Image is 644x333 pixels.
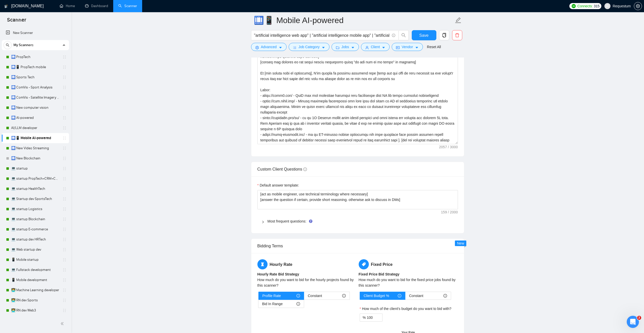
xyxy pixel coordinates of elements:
span: 2 [637,316,641,320]
span: Client [371,44,380,50]
div: How much do you want to bid for the fixed price jobs found by this scanner? [359,277,458,288]
span: folder [336,46,339,49]
span: Profile Rate [262,292,281,300]
span: info-circle [303,168,307,171]
button: copy [439,30,449,40]
span: holder [62,197,67,201]
span: holder [62,278,67,282]
span: bars [293,46,296,49]
img: upwork-logo.png [572,4,576,8]
span: caret-down [279,46,282,49]
h5: Hourly Rate [257,259,357,269]
span: holder [62,308,67,312]
span: Custom Client Questions [257,167,307,171]
button: delete [452,30,462,40]
iframe: Intercom live chat [627,316,639,328]
span: user [365,46,369,49]
button: idcardVendorcaret-down [392,43,423,51]
a: 🛄 ComVis - Sport Analysis [11,82,59,92]
div: Tooltip anchor [308,219,313,224]
span: holder [62,106,67,110]
span: holder [62,298,67,302]
span: caret-down [322,46,325,49]
a: 🛄 New computer vision [11,103,59,113]
span: 315 [594,3,599,9]
a: 💻 Fullstack development [11,265,59,275]
span: holder [62,96,67,100]
span: Constant [409,292,423,300]
button: setting [634,2,642,10]
span: search [4,43,11,47]
span: info-circle [443,294,447,298]
a: 💻 startup Blockchain [11,214,59,224]
span: Job Category [299,44,320,50]
span: holder [62,187,67,191]
div: Bidding Terms [257,239,458,253]
span: holder [62,207,67,211]
a: 💻 startup [11,163,59,174]
span: holder [62,75,67,79]
a: Most frequent questions: [268,219,306,223]
a: 👨‍💻 RN dev Sports [11,295,59,305]
button: folderJobscaret-down [332,43,359,51]
img: logo [4,2,8,10]
span: holder [62,248,67,252]
span: Advanced [261,44,277,50]
span: holder [62,65,67,69]
b: Hourly Rate Bid Strategy [257,272,299,276]
span: setting [255,46,259,49]
span: holder [62,126,67,130]
a: Reset All [427,44,441,50]
span: delete [452,33,462,38]
span: holder [62,156,67,160]
span: Constant [308,292,322,300]
a: 💻 startup dev HRTech [11,234,59,245]
a: AI/LLM developer [11,123,59,133]
span: holder [62,258,67,262]
span: caret-down [382,46,385,49]
span: Client Budget % [364,292,389,300]
span: double-left [60,321,65,326]
button: barsJob Categorycaret-down [289,43,329,51]
span: Save [419,32,428,39]
span: holder [62,116,67,120]
button: settingAdvancedcaret-down [251,43,287,51]
span: New [457,241,464,245]
a: 📱 Mobile startup [11,255,59,265]
a: homeHome [60,4,75,8]
input: Search Freelance Jobs... [254,32,390,39]
span: copy [439,33,449,38]
button: search [4,41,12,49]
h5: Fixed Price [359,259,458,269]
a: searchScanner [118,4,137,8]
span: holder [62,85,67,89]
span: holder [62,166,67,171]
textarea: Default answer template: [257,190,458,209]
button: Save [412,30,436,40]
a: 👨‍💻 RN dev Web3 [11,305,59,316]
a: 🛄 New Blockchain [11,153,59,163]
span: info-circle [296,302,300,306]
span: info-circle [398,294,401,298]
a: 💻 startup HealthTech [11,184,59,194]
a: dashboardDashboard [85,4,108,8]
span: tag [359,259,369,269]
a: 🛄 AI-powered [11,113,59,123]
a: 📱 Mobile development [11,275,59,285]
span: holder [62,55,67,59]
b: Fixed Price Bid Strategy [359,272,400,276]
a: New Scanner [6,28,65,38]
span: holder [62,288,67,292]
span: user [606,4,609,8]
span: idcard [396,46,400,49]
span: info-circle [296,294,300,298]
textarea: Cover letter template: [257,30,458,144]
a: 💻 Web startup dev [11,245,59,255]
a: 💻 startup E-commerce [11,224,59,234]
span: holder [62,227,67,231]
span: Bid In Range [262,300,283,308]
div: How much do you want to bid for the hourly projects found by this scanner? [257,277,357,288]
span: My Scanners [13,40,34,50]
label: Default answer template: [257,182,299,188]
span: hourglass [257,259,268,269]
